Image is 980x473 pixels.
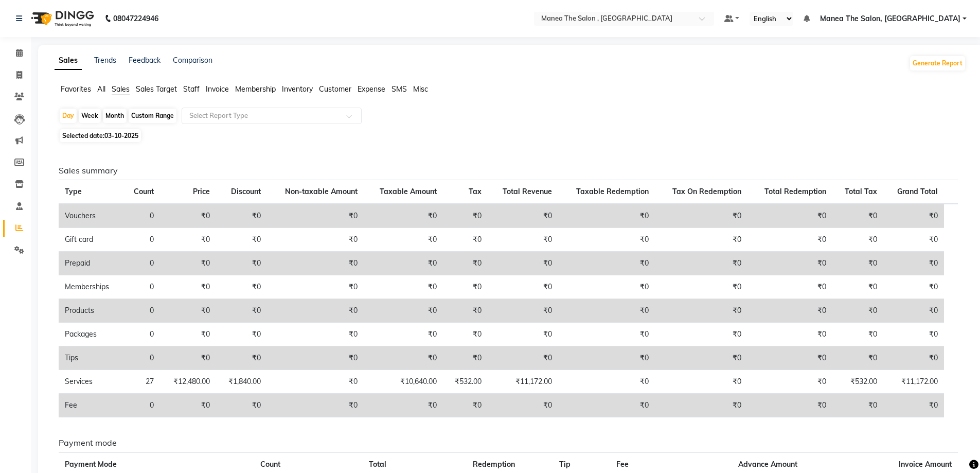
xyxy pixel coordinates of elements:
td: ₹0 [267,394,364,417]
span: Invoice [206,84,229,94]
span: Sales [112,84,130,94]
td: ₹0 [832,394,883,417]
td: ₹0 [832,228,883,252]
td: 0 [123,204,161,228]
td: ₹0 [655,370,747,394]
td: ₹0 [832,299,883,323]
td: ₹0 [160,228,216,252]
td: ₹0 [655,323,747,346]
span: Discount [231,187,261,196]
td: ₹0 [558,394,655,417]
td: Tips [59,346,123,370]
td: ₹0 [747,323,832,346]
td: ₹11,172.00 [488,370,558,394]
span: Tax On Redemption [672,187,741,196]
td: ₹0 [655,228,747,252]
td: ₹0 [747,228,832,252]
span: 03-10-2025 [104,132,138,139]
td: ₹0 [655,299,747,323]
h6: Sales summary [59,166,958,176]
td: ₹532.00 [832,370,883,394]
td: ₹0 [216,252,267,275]
td: ₹0 [216,228,267,252]
td: ₹0 [655,346,747,370]
td: ₹0 [488,323,558,346]
td: ₹0 [832,275,883,299]
td: ₹0 [364,275,443,299]
td: Gift card [59,228,123,252]
td: ₹0 [160,323,216,346]
span: Taxable Amount [380,187,437,196]
td: ₹0 [747,394,832,417]
td: ₹0 [558,204,655,228]
div: Day [60,109,77,123]
td: ₹0 [488,346,558,370]
td: Products [59,299,123,323]
span: Membership [235,84,276,94]
td: ₹0 [267,370,364,394]
span: Inventory [282,84,313,94]
img: logo [26,4,97,33]
span: Price [193,187,210,196]
td: ₹0 [488,299,558,323]
td: ₹0 [443,323,488,346]
div: Month [103,109,127,123]
td: ₹0 [443,275,488,299]
td: ₹0 [216,394,267,417]
td: ₹0 [364,204,443,228]
div: Week [79,109,101,123]
span: Selected date: [60,129,141,142]
td: ₹0 [364,299,443,323]
td: ₹0 [883,228,944,252]
td: ₹0 [160,394,216,417]
td: ₹0 [558,275,655,299]
td: ₹0 [364,252,443,275]
td: ₹0 [883,299,944,323]
a: Trends [94,56,116,65]
td: ₹0 [267,323,364,346]
span: Taxable Redemption [576,187,649,196]
td: ₹0 [216,346,267,370]
td: ₹0 [443,299,488,323]
a: Feedback [129,56,161,65]
span: Total [369,460,386,469]
td: ₹0 [160,204,216,228]
td: ₹0 [655,394,747,417]
span: Payment Mode [65,460,117,469]
span: Fee [616,460,629,469]
span: Type [65,187,82,196]
td: Packages [59,323,123,346]
span: Expense [358,84,385,94]
td: ₹0 [655,252,747,275]
td: ₹0 [160,299,216,323]
td: ₹0 [364,323,443,346]
span: Customer [319,84,351,94]
td: ₹0 [883,275,944,299]
span: Invoice Amount [899,460,952,469]
td: ₹0 [267,275,364,299]
td: ₹0 [832,204,883,228]
td: 0 [123,228,161,252]
td: Vouchers [59,204,123,228]
td: ₹0 [216,299,267,323]
td: ₹0 [883,394,944,417]
td: Prepaid [59,252,123,275]
td: ₹0 [747,275,832,299]
span: Manea The Salon, [GEOGRAPHIC_DATA] [820,13,960,24]
a: Comparison [173,56,212,65]
b: 08047224946 [113,4,158,33]
td: ₹0 [488,204,558,228]
td: ₹0 [443,394,488,417]
td: ₹0 [443,228,488,252]
span: Count [134,187,154,196]
td: ₹0 [160,346,216,370]
td: ₹0 [883,204,944,228]
td: ₹0 [364,228,443,252]
span: Total Revenue [503,187,552,196]
a: Sales [55,51,82,70]
h6: Payment mode [59,438,958,448]
td: ₹0 [747,299,832,323]
span: Total Redemption [764,187,826,196]
span: Grand Total [897,187,938,196]
td: ₹0 [747,370,832,394]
